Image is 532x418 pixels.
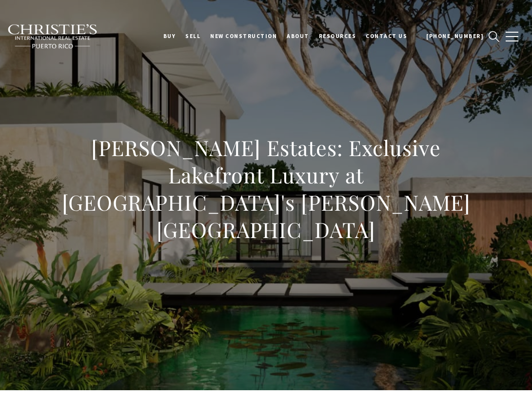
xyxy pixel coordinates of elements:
a: 📞 [PHONE_NUMBER] [412,24,489,48]
a: Resources [314,24,361,48]
a: BUY [158,24,181,48]
img: Christie's International Real Estate black text logo [7,24,98,49]
span: New Construction [210,33,277,40]
a: SELL [180,24,205,48]
a: About [282,24,314,48]
span: 📞 [PHONE_NUMBER] [417,33,484,40]
span: Contact Us [366,33,407,40]
h1: [PERSON_NAME] Estates: Exclusive Lakefront Luxury at [GEOGRAPHIC_DATA]'s [PERSON_NAME][GEOGRAPHIC... [51,134,481,243]
a: New Construction [205,24,282,48]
